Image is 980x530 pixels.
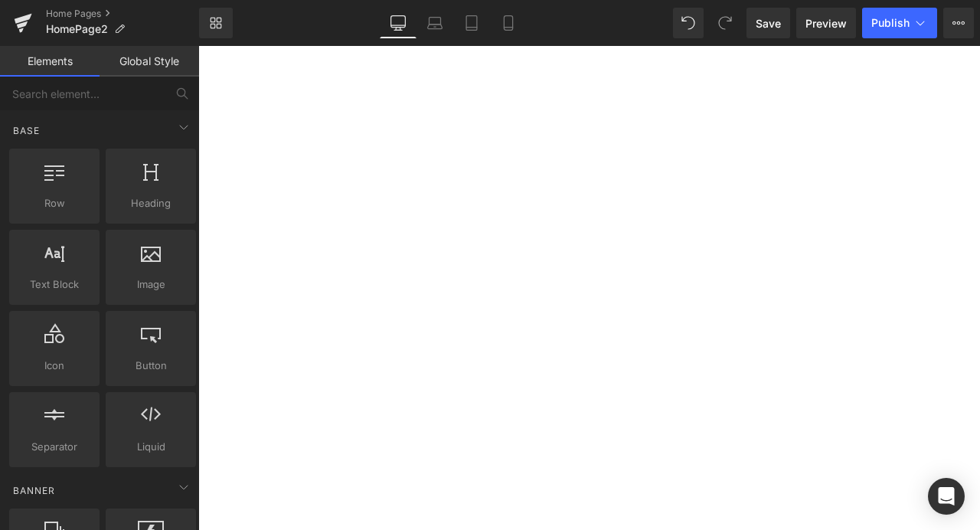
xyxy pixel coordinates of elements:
[380,8,416,38] a: Desktop
[490,8,527,38] a: Mobile
[14,439,95,455] span: Separator
[110,276,191,293] span: Image
[862,8,937,38] button: Publish
[199,8,233,38] a: New Library
[46,8,199,20] a: Home Pages
[11,483,57,498] span: Banner
[110,439,191,455] span: Liquid
[14,358,95,374] span: Icon
[756,15,781,31] span: Save
[110,195,191,211] span: Heading
[673,8,704,38] button: Undo
[710,8,740,38] button: Redo
[453,8,490,38] a: Tablet
[871,17,910,29] span: Publish
[805,15,847,31] span: Preview
[14,276,95,293] span: Text Block
[11,123,41,138] span: Base
[100,46,199,77] a: Global Style
[416,8,453,38] a: Laptop
[14,195,95,211] span: Row
[796,8,856,38] a: Preview
[943,8,974,38] button: More
[110,358,191,374] span: Button
[928,478,965,515] div: Open Intercom Messenger
[46,23,108,35] span: HomePage2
